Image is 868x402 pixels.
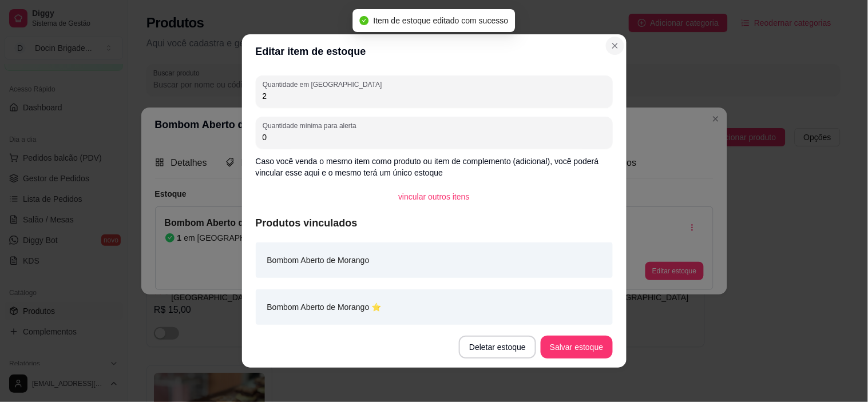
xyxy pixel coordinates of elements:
[374,16,509,25] span: Item de estoque editado com sucesso
[459,336,536,359] button: Deletar estoque
[263,121,360,130] label: Quantidade mínima para alerta
[606,37,624,55] button: Close
[541,336,612,359] button: Salvar estoque
[360,16,369,25] span: check-circle
[263,79,386,89] label: Quantidade em [GEOGRAPHIC_DATA]
[242,34,627,69] header: Editar item de estoque
[267,301,382,313] article: Bombom Aberto de Morango ⭐️
[389,185,479,208] button: vincular outros itens
[267,254,370,266] article: Bombom Aberto de Morango
[263,132,606,143] input: Quantidade mínima para alerta
[256,156,613,178] p: Caso você venda o mesmo item como produto ou item de complemento (adicional), você poderá vincula...
[256,215,613,231] article: Produtos vinculados
[263,90,606,102] input: Quantidade em estoque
